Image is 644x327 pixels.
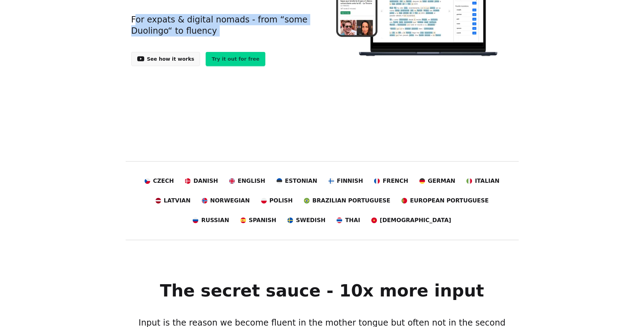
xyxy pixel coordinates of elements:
a: Spanish [240,216,276,225]
span: Spanish [249,216,276,225]
span: Thai [345,216,360,225]
span: European Portuguese [410,196,489,205]
a: English [229,177,265,185]
span: [DEMOGRAPHIC_DATA] [380,216,451,225]
span: Russian [201,216,229,225]
a: Estonian [277,177,317,185]
a: Latvian [155,196,191,205]
h1: The secret sauce - 10x more input [160,282,484,299]
span: Brazilian Portuguese [312,196,390,205]
a: French [374,177,408,185]
a: Norwegian [202,196,250,205]
a: Finnish [328,177,363,185]
a: Italian [466,177,499,185]
span: Polish [270,196,293,205]
a: See how it works [131,52,200,66]
a: Thai [337,216,360,225]
span: Estonian [285,177,317,185]
a: Polish [261,196,293,205]
span: Finnish [337,177,363,185]
span: Czech [153,177,174,185]
a: German [419,177,455,185]
span: French [383,177,408,185]
span: Latvian [164,196,191,205]
a: Russian [193,216,229,225]
span: Italian [475,177,499,185]
a: Brazilian Portuguese [304,196,390,205]
a: [DEMOGRAPHIC_DATA] [371,216,451,225]
span: Danish [193,177,218,185]
span: Swedish [296,216,325,225]
h3: For expats & digital nomads - from “some Duolingo“ to fluency [131,6,311,45]
span: English [238,177,265,185]
span: German [428,177,455,185]
a: Try it out for free [206,52,265,66]
a: European Portuguese [401,196,489,205]
span: Norwegian [210,196,250,205]
a: Swedish [287,216,325,225]
a: Czech [145,177,174,185]
a: Danish [185,177,218,185]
